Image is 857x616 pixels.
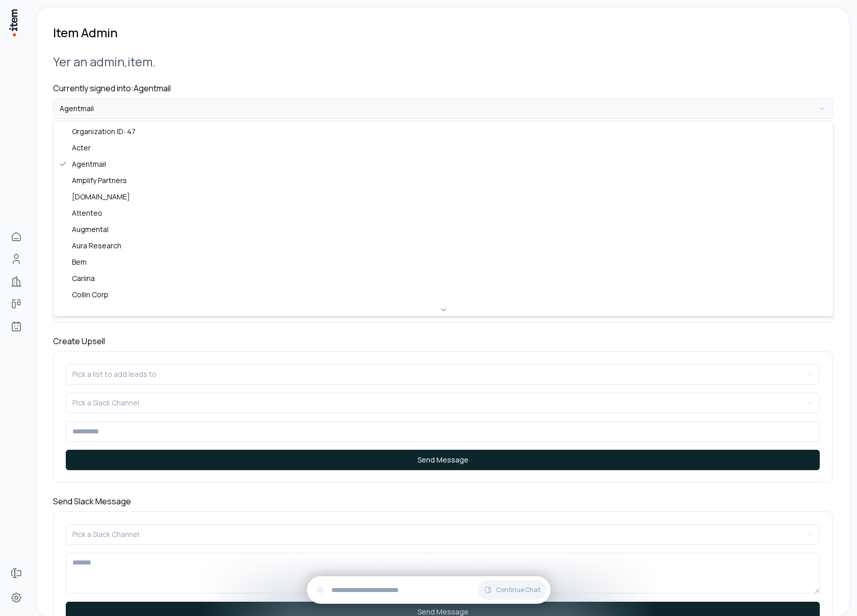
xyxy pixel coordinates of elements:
span: Augmental [72,224,109,235]
span: Acter [72,143,91,153]
span: Amplify Partners [72,175,127,186]
span: Bem [72,257,87,267]
span: Cariina [72,273,95,284]
span: Attenteo [72,208,102,218]
span: Collin Corp [72,290,109,300]
span: Aura Research [72,241,121,251]
span: Organization ID: 47 [72,126,136,137]
span: Agentmail [72,159,106,169]
span: [DOMAIN_NAME] [72,192,130,202]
